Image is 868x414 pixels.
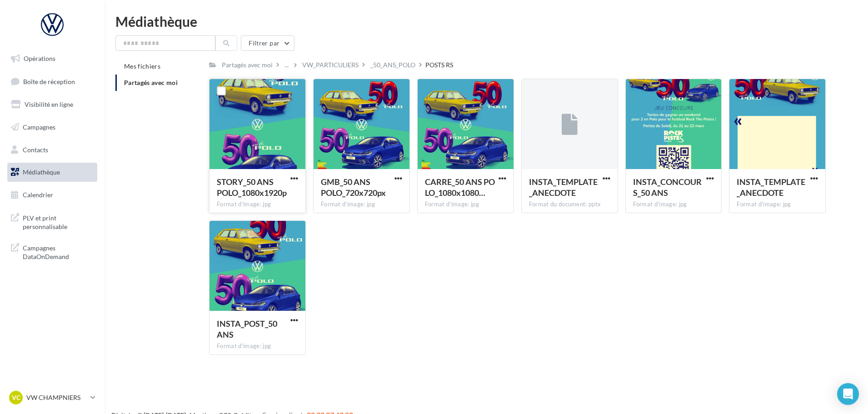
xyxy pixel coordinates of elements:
div: Médiathèque [115,15,857,28]
div: Format d'image: jpg [633,200,714,209]
span: Boîte de réception [23,77,75,85]
span: Mes fichiers [124,62,160,70]
div: Format d'image: jpg [737,200,818,209]
div: Format d'image: jpg [321,200,402,209]
span: Campagnes DataOnDemand [23,242,94,261]
span: INSTA_TEMPLATE_ANECDOTE [737,177,805,198]
div: Partagés avec moi [222,60,273,70]
div: ... [283,59,290,71]
a: Visibilité en ligne [5,95,99,114]
div: Format d'image: jpg [425,200,506,209]
div: POSTS RS [425,60,453,70]
span: INSTA_POST_50 ANS [217,319,277,339]
a: VC VW CHAMPNIERS [7,389,97,406]
span: Visibilité en ligne [25,100,73,108]
span: Campagnes [23,123,55,131]
span: Contacts [23,145,48,153]
span: PLV et print personnalisable [23,212,94,231]
span: INSTA_CONCOURS_50 ANS [633,177,702,198]
span: STORY_50 ANS POLO_1080x1920p [217,177,287,198]
a: Boîte de réception [5,72,99,91]
span: CARRE_50 ANS POLO_1080x1080px [425,177,495,198]
a: Campagnes DataOnDemand [5,238,99,265]
button: Filtrer par [241,35,294,51]
span: Opérations [24,55,55,62]
span: INSTA_TEMPLATE_ANECDOTE [529,177,598,198]
span: Partagés avec moi [124,79,178,86]
a: Calendrier [5,185,99,205]
div: Format d'image: jpg [217,342,298,350]
div: Format du document: pptx [529,200,610,209]
a: Contacts [5,140,99,160]
span: VC [12,393,20,402]
div: VW_PARTICULIERS [302,60,359,70]
a: PLV et print personnalisable [5,208,99,235]
p: VW CHAMPNIERS [26,393,87,402]
span: Calendrier [23,191,53,199]
a: Campagnes [5,118,99,137]
div: _50_ANS_POLO [370,60,415,70]
span: GMB_50 ANS POLO_720x720px [321,177,386,198]
div: Format d'image: jpg [217,200,298,209]
a: Médiathèque [5,163,99,182]
span: Médiathèque [23,168,60,176]
div: Open Intercom Messenger [837,383,859,405]
a: Opérations [5,49,99,68]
